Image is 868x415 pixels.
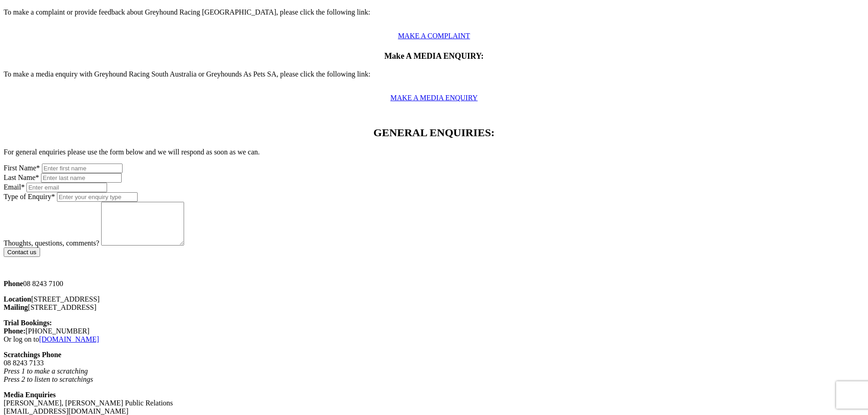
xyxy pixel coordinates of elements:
input: Enter last name [41,173,122,183]
a: [DOMAIN_NAME] [39,335,99,343]
p: [STREET_ADDRESS] [STREET_ADDRESS] [4,295,864,312]
p: For general enquiries please use the form below and we will respond as soon as we can. [4,148,864,156]
input: Enter email [26,183,107,192]
span: Make A MEDIA ENQUIRY: [384,51,483,61]
label: First Name [4,164,40,172]
label: Last Name [4,174,39,181]
label: Email [4,183,26,191]
a: MAKE A COMPLAINT [398,32,470,40]
p: [PHONE_NUMBER] Or log on to [4,319,864,343]
strong: Mailing [4,303,28,311]
b: Trial Bookings: [4,319,52,327]
em: Press 1 to make a scratching Press 2 to listen to scratchings [4,367,93,383]
input: Enter first name [42,164,123,173]
strong: Scratchings Phone [4,351,62,359]
strong: Phone [4,280,23,287]
p: To make a media enquiry with Greyhound Racing South Australia or Greyhounds As Pets SA, please cl... [4,70,864,87]
strong: Media Enquiries [4,391,56,399]
p: To make a complaint or provide feedback about Greyhound Racing [GEOGRAPHIC_DATA], please click th... [4,8,864,25]
label: Type of Enquiry [4,193,55,200]
input: Contact us [4,247,40,257]
p: 08 8243 7100 [4,280,864,288]
input: Enter your enquiry type [57,192,138,202]
strong: Location [4,295,31,303]
strong: Phone: [4,327,26,335]
p: 08 8243 7133 [4,351,864,384]
label: Thoughts, questions, comments? [4,239,99,247]
a: MAKE A MEDIA ENQUIRY [390,94,478,102]
span: GENERAL ENQUIRIES: [373,127,494,138]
